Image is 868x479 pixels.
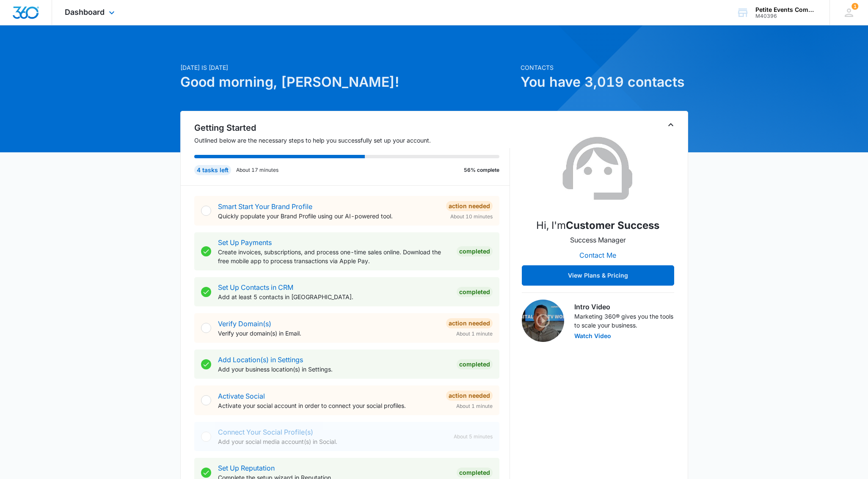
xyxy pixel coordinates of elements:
button: View Plans & Pricing [522,265,674,286]
p: 56% complete [464,166,499,174]
p: Hi, I'm [536,218,659,233]
p: [DATE] is [DATE] [180,63,515,72]
img: Customer Success [556,127,640,211]
p: Add your business location(s) in Settings. [218,365,450,374]
button: Contact Me [571,245,625,265]
div: Completed [457,359,493,369]
h3: Intro Video [574,302,674,312]
div: account id [755,13,817,19]
a: Activate Social [218,392,265,400]
span: About 10 minutes [450,213,493,220]
img: Intro Video [522,300,564,342]
h1: Good morning, [PERSON_NAME]! [180,72,515,92]
div: account name [755,6,817,13]
div: Completed [457,246,493,256]
span: About 5 minutes [454,433,493,440]
div: notifications count [851,3,858,10]
span: About 1 minute [456,402,493,410]
div: Completed [457,468,493,478]
p: Marketing 360® gives you the tools to scale your business. [574,312,674,330]
p: Add your social media account(s) in Social. [218,437,447,446]
p: Success Manager [570,235,626,245]
div: Action Needed [446,391,493,401]
div: Completed [457,287,493,297]
button: Watch Video [574,333,611,339]
a: Set Up Contacts in CRM [218,283,293,292]
span: About 1 minute [456,330,493,338]
p: About 17 minutes [236,166,278,174]
h1: You have 3,019 contacts [521,72,688,92]
p: Create invoices, subscriptions, and process one-time sales online. Download the free mobile app t... [218,248,450,265]
a: Set Up Reputation [218,464,275,472]
div: Action Needed [446,318,493,328]
a: Set Up Payments [218,238,272,247]
div: Action Needed [446,201,493,211]
p: Contacts [521,63,688,72]
p: Quickly populate your Brand Profile using our AI-powered tool. [218,212,439,220]
p: Outlined below are the necessary steps to help you successfully set up your account. [194,136,510,145]
a: Smart Start Your Brand Profile [218,202,312,211]
p: Verify your domain(s) in Email. [218,329,439,338]
strong: Customer Success [566,219,659,231]
div: 4 tasks left [194,165,231,175]
h2: Getting Started [194,121,510,134]
a: Verify Domain(s) [218,319,271,328]
p: Add at least 5 contacts in [GEOGRAPHIC_DATA]. [218,292,450,301]
span: Dashboard [65,8,105,17]
a: Add Location(s) in Settings [218,355,303,364]
span: 1 [851,3,858,10]
button: Toggle Collapse [666,120,676,130]
p: Activate your social account in order to connect your social profiles. [218,401,439,410]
